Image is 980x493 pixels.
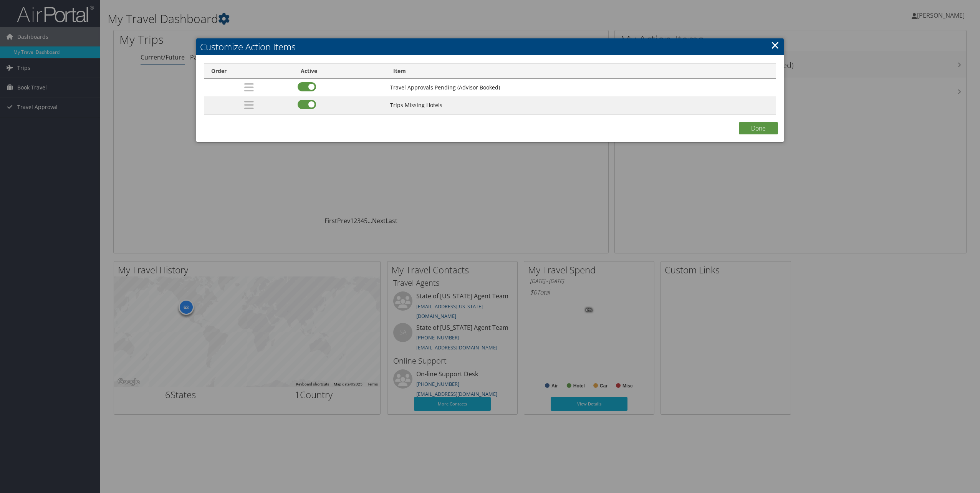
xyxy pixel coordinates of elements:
[196,38,783,55] h2: Customize Action Items
[386,64,776,79] th: Item
[771,37,780,53] a: Close
[204,64,293,79] th: Order
[294,64,386,79] th: Active
[739,122,778,134] button: Done
[386,79,776,96] td: Travel Approvals Pending (Advisor Booked)
[386,96,776,114] td: Trips Missing Hotels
